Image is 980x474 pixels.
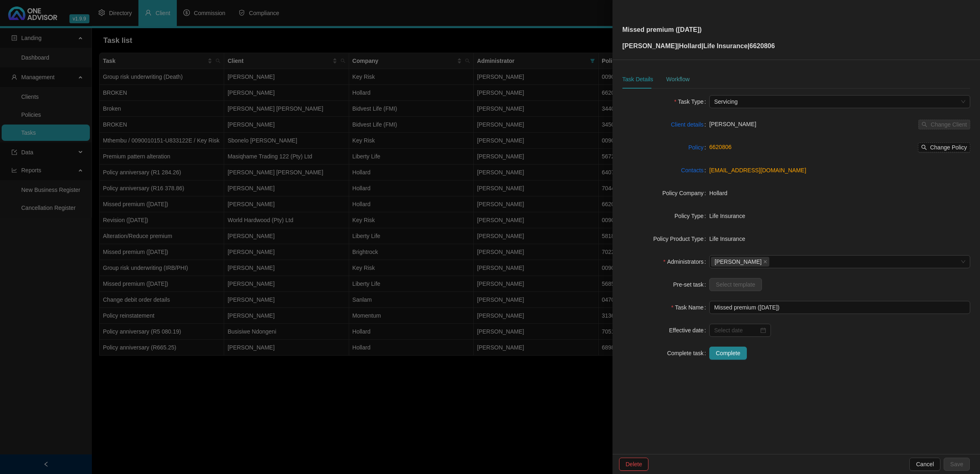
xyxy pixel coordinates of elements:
label: Complete task [667,347,709,360]
span: Life Insurance [709,236,745,242]
div: Task Details [622,75,653,84]
label: Policy Type [675,209,709,223]
a: 6620806 [709,144,732,150]
span: search [921,145,927,150]
a: Client details [671,120,704,129]
div: Workflow [666,75,689,84]
label: Administrators [663,255,709,268]
label: Policy Product Type [653,232,709,245]
button: Change Policy [918,142,970,152]
button: Select template [709,278,762,291]
span: Complete [716,349,740,358]
span: Life Insurance [709,213,745,219]
label: Pre-set task [673,278,709,291]
input: Select date [714,326,759,335]
span: [PERSON_NAME] [709,121,756,127]
span: Adrianna Carvalho [711,257,769,267]
label: Task Type [674,95,709,108]
a: [EMAIL_ADDRESS][DOMAIN_NAME] [709,167,806,174]
span: Change Policy [930,143,967,152]
span: Life Insurance [703,42,747,49]
button: Delete [619,458,648,471]
button: Save [944,458,970,471]
label: Effective date [669,324,709,337]
p: [PERSON_NAME] | | | 6620806 [622,41,775,51]
button: Change Client [918,120,970,129]
span: close [763,260,767,264]
span: Cancel [916,460,934,469]
label: Task Name [671,301,709,314]
p: Missed premium ([DATE]) [622,25,775,35]
a: Policy [688,143,704,152]
button: Complete [709,347,747,360]
span: [PERSON_NAME] [715,257,762,266]
span: Delete [626,460,642,469]
span: Hollard [679,42,702,49]
a: Contacts [681,166,704,175]
span: Hollard [709,190,727,196]
label: Policy Company [662,187,709,200]
span: Servicing [714,96,965,108]
button: Cancel [909,458,940,471]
